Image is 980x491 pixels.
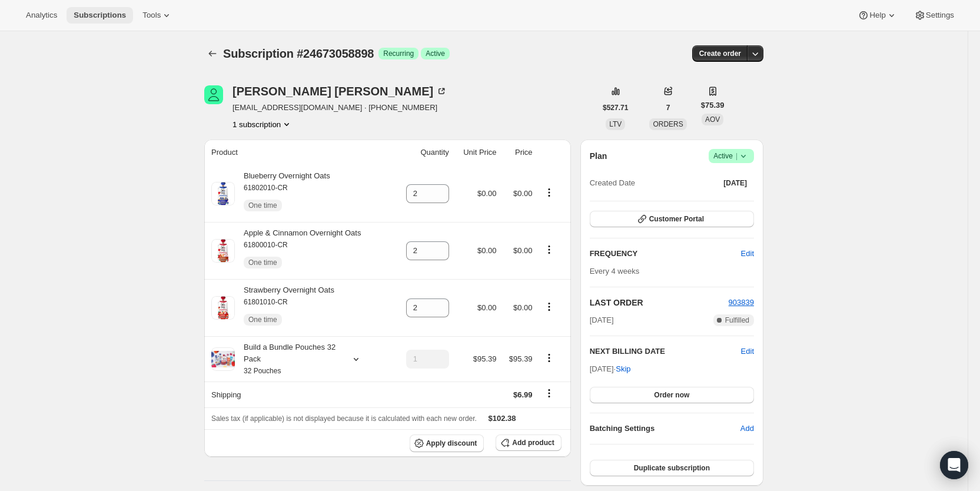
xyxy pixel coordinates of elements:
[590,297,729,308] h2: LAST ORDER
[590,364,631,373] span: [DATE] ·
[729,297,754,308] button: 903839
[235,170,330,217] div: Blueberry Overnight Oats
[740,423,754,434] span: Add
[235,341,341,377] div: Build a Bundle Pouches 32 Pack
[496,434,561,451] button: Add product
[509,354,533,363] span: $95.39
[540,387,559,400] button: Shipping actions
[634,463,710,473] span: Duplicate subscription
[590,248,741,260] h2: FREQUENCY
[609,120,622,128] span: LTV
[394,140,453,165] th: Quantity
[477,246,497,255] span: $0.00
[540,186,559,199] button: Product actions
[596,99,635,116] button: $527.71
[383,49,414,58] span: Recurring
[489,414,516,423] span: $102.38
[244,367,281,375] small: 32 Pouches
[851,7,904,24] button: Help
[649,214,704,224] span: Customer Portal
[204,381,394,407] th: Shipping
[453,140,500,165] th: Unit Price
[540,351,559,364] button: Product actions
[248,258,277,267] span: One time
[736,151,738,161] span: |
[477,303,497,312] span: $0.00
[940,451,968,479] div: Open Intercom Messenger
[666,103,670,112] span: 7
[590,150,607,162] h2: Plan
[540,300,559,313] button: Product actions
[590,346,741,357] h2: NEXT BILLING DATE
[734,244,761,263] button: Edit
[512,438,554,447] span: Add product
[513,390,533,399] span: $6.99
[590,211,754,227] button: Customer Portal
[729,298,754,307] a: 903839
[725,316,749,325] span: Fulfilled
[590,460,754,476] button: Duplicate subscription
[603,103,628,112] span: $527.71
[204,45,221,62] button: Subscriptions
[248,201,277,210] span: One time
[26,11,57,20] span: Analytics
[232,85,447,97] div: [PERSON_NAME] [PERSON_NAME]
[244,298,288,306] small: 61801010-CR
[705,115,720,124] span: AOV
[211,239,235,263] img: product img
[426,49,445,58] span: Active
[204,85,223,104] span: Brittani Aloi
[244,241,288,249] small: 61800010-CR
[211,182,235,205] img: product img
[244,184,288,192] small: 61802010-CR
[19,7,64,24] button: Analytics
[741,346,754,357] button: Edit
[869,11,885,20] span: Help
[500,140,536,165] th: Price
[590,423,740,434] h6: Batching Settings
[211,414,477,423] span: Sales tax (if applicable) is not displayed because it is calculated with each new order.
[692,45,748,62] button: Create order
[733,419,761,438] button: Add
[235,284,334,331] div: Strawberry Overnight Oats
[926,11,954,20] span: Settings
[513,303,533,312] span: $0.00
[235,227,361,274] div: Apple & Cinnamon Overnight Oats
[142,11,161,20] span: Tools
[590,267,640,276] span: Every 4 weeks
[410,434,484,452] button: Apply discount
[211,296,235,320] img: product img
[590,387,754,403] button: Order now
[426,439,477,448] span: Apply discount
[67,7,133,24] button: Subscriptions
[74,11,126,20] span: Subscriptions
[723,178,747,188] span: [DATE]
[135,7,180,24] button: Tools
[701,99,725,111] span: $75.39
[654,390,689,400] span: Order now
[699,49,741,58] span: Create order
[223,47,374,60] span: Subscription #24673058898
[713,150,749,162] span: Active
[716,175,754,191] button: [DATE]
[473,354,497,363] span: $95.39
[741,248,754,260] span: Edit
[653,120,683,128] span: ORDERS
[659,99,677,116] button: 7
[232,118,293,130] button: Product actions
[248,315,277,324] span: One time
[204,140,394,165] th: Product
[513,189,533,198] span: $0.00
[590,177,635,189] span: Created Date
[232,102,447,114] span: [EMAIL_ADDRESS][DOMAIN_NAME] · [PHONE_NUMBER]
[616,363,630,375] span: Skip
[590,314,614,326] span: [DATE]
[907,7,961,24] button: Settings
[477,189,497,198] span: $0.00
[513,246,533,255] span: $0.00
[540,243,559,256] button: Product actions
[609,360,637,379] button: Skip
